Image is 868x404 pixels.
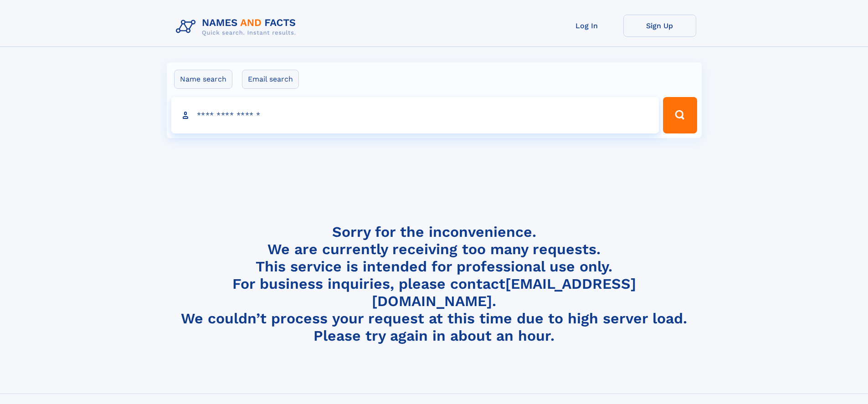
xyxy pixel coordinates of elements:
[171,97,659,133] input: search input
[623,15,696,37] a: Sign Up
[242,70,299,89] label: Email search
[174,70,232,89] label: Name search
[663,97,697,133] button: Search Button
[372,275,636,310] a: [EMAIL_ADDRESS][DOMAIN_NAME]
[550,15,623,37] a: Log In
[172,15,303,39] img: Logo Names and Facts
[172,223,696,345] h4: Sorry for the inconvenience. We are currently receiving too many requests. This service is intend...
